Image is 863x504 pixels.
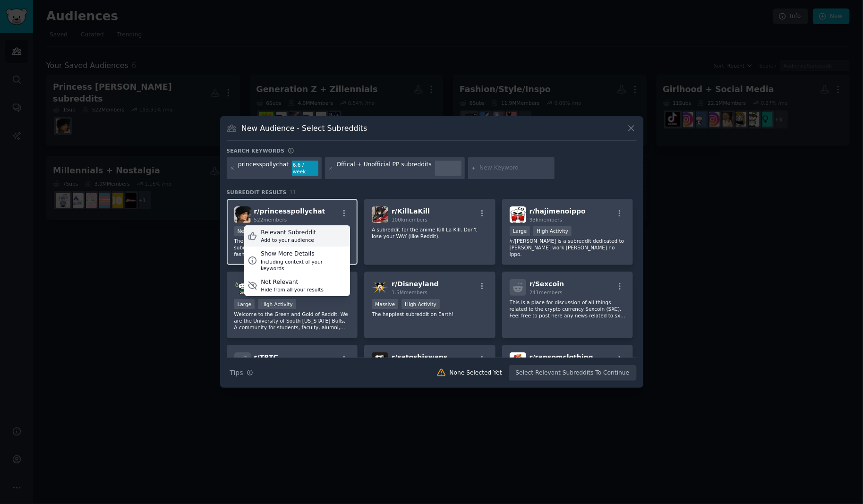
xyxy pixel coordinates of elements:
img: USF [234,279,251,296]
img: princesspollychat [234,206,251,223]
p: The official Princess [PERSON_NAME]-owned subreddit / Chats: what's on trend rn 🗣️ / fashion & st... [234,238,350,257]
div: Not Relevant [261,278,324,287]
img: Disneyland [372,279,388,296]
input: New Keyword [479,164,551,172]
div: New [234,226,252,236]
span: Tips [230,368,243,378]
span: r/ princesspollychat [254,207,325,215]
span: 11 [290,189,297,195]
div: Offical + Unofficial PP subreddits [337,161,432,176]
span: r/ ransomclothing [530,353,593,361]
p: This is a place for discussion of all things related to the crypto currency Sexcoin (SXC). Feel f... [510,299,626,319]
h3: New Audience - Select Subreddits [241,123,367,133]
div: Massive [372,299,398,309]
h3: Search keywords [227,147,285,154]
span: r/ Disneyland [392,280,439,288]
p: /r/[PERSON_NAME] is a subreddit dedicated to [PERSON_NAME] work [PERSON_NAME] no Ippo. [510,238,626,257]
div: 6.6 / week [292,161,318,176]
div: High Activity [258,299,296,309]
div: Add to your audience [261,237,316,243]
p: A subreddit for the anime Kill La Kill. Don't lose your WAY (like Reddit). [372,226,488,239]
span: 93k members [530,217,562,222]
span: r/ Sexcoin [530,280,564,288]
img: hajimenoippo [510,206,526,223]
div: High Activity [402,299,440,309]
div: Hide from all your results [261,286,324,293]
div: Show More Details [261,250,347,258]
p: Welcome to the Green and Gold of Reddit. We are the University of South [US_STATE] Bulls. A commu... [234,311,350,331]
span: r/ satoshiswaps [392,353,447,361]
p: The happiest subreddit on Earth! [372,311,488,317]
div: princesspollychat [238,161,289,176]
div: Large [510,226,530,236]
img: KillLaKill [372,206,388,223]
span: r/ TRTC [254,353,279,361]
span: 522 members [254,217,287,222]
div: Relevant Subreddit [261,229,316,237]
img: ransomclothing [510,352,526,369]
div: None Selected Yet [450,369,502,377]
span: r/ KillLaKill [392,207,430,215]
span: 1.5M members [392,290,427,295]
span: Subreddit Results [227,189,287,196]
img: satoshiswaps [372,352,388,369]
button: Tips [227,365,256,381]
span: 241 members [530,290,563,295]
div: Large [234,299,255,309]
span: 100k members [392,217,427,222]
div: High Activity [533,226,572,236]
span: r/ hajimenoippo [530,207,586,215]
div: Including context of your keywords [261,258,347,272]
